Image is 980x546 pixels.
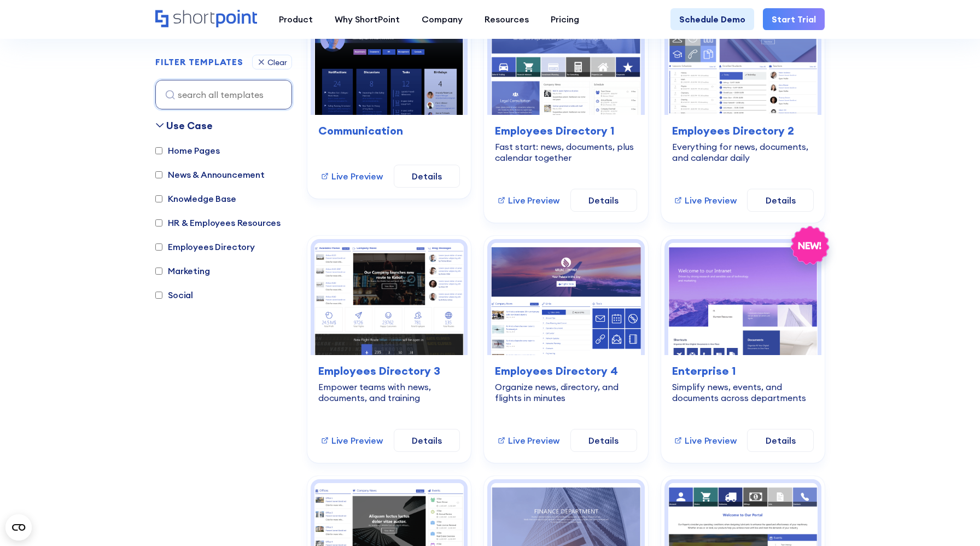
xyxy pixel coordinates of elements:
a: Live Preview [497,434,559,447]
img: Enterprise 1 [668,243,818,355]
a: Details [394,429,460,452]
div: Organize news, directory, and flights in minutes [495,381,637,403]
img: Employees Directory 4 [491,243,640,355]
a: Details [570,189,637,212]
a: Live Preview [320,170,383,183]
div: Why ShortPoint [335,13,400,26]
a: Company [411,8,474,30]
input: Home Pages [155,147,162,154]
h3: Employees Directory 2 [672,123,814,139]
a: Details [394,165,460,188]
iframe: Chat Widget [925,493,980,546]
h2: FILTER TEMPLATES [155,57,243,67]
img: Employees Directory 3 [314,243,464,355]
div: Clear [267,59,287,66]
h3: Employees Directory 1 [495,123,637,139]
a: Pricing [540,8,590,30]
div: Product [279,13,313,26]
label: Employees Directory [155,240,255,253]
a: Home [155,10,257,28]
button: Open CMP widget [5,514,32,541]
input: Knowledge Base [155,195,162,202]
a: Start Trial [763,8,825,30]
img: Employees Directory 1 [491,3,640,115]
label: News & Announcement [155,168,265,181]
div: Simplify news, events, and documents across departments [672,381,814,403]
h3: Enterprise 1 [672,363,814,379]
img: Employees Directory 2 [668,3,818,115]
a: Live Preview [674,434,736,447]
input: Social [155,292,162,299]
a: Details [747,429,814,452]
label: Home Pages [155,144,219,157]
label: Knowledge Base [155,192,236,205]
a: Details [570,429,637,452]
a: Details [747,189,814,212]
h3: Communication [318,123,460,139]
input: Marketing [155,268,162,275]
a: Live Preview [674,194,736,207]
img: Communication [314,3,464,115]
div: Empower teams with news, documents, and training [318,381,460,403]
div: Fast start: news, documents, plus calendar together [495,141,637,163]
label: Marketing [155,264,210,277]
div: Everything for news, documents, and calendar daily [672,141,814,163]
a: Product [268,8,324,30]
div: Company [422,13,463,26]
a: Why ShortPoint [324,8,411,30]
input: Employees Directory [155,243,162,251]
a: Live Preview [497,194,559,207]
input: HR & Employees Resources [155,219,162,226]
a: Live Preview [320,434,383,447]
a: Resources [474,8,540,30]
div: Pricing [551,13,579,26]
h3: Employees Directory 3 [318,363,460,379]
input: search all templates [155,80,292,109]
div: Resources [485,13,529,26]
input: News & Announcement [155,171,162,178]
label: HR & Employees Resources [155,216,281,229]
h3: Employees Directory 4 [495,363,637,379]
div: Use Case [166,118,213,133]
label: Social [155,288,193,301]
a: Schedule Demo [670,8,754,30]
